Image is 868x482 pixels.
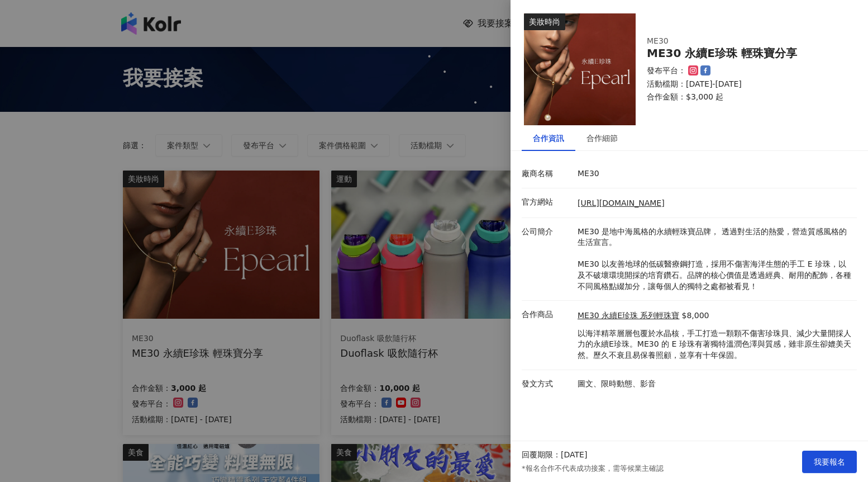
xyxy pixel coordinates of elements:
div: 合作細節 [586,132,618,144]
p: *報名合作不代表成功接案，需等候業主確認 [522,464,664,474]
button: 我要報名 [802,451,857,473]
div: ME30 [647,36,826,47]
p: 公司簡介 [522,226,572,238]
p: ME30 是地中海風格的永續輕珠寶品牌， 透過對生活的熱愛，營造質感風格的生活宣言。 ME30 以友善地球的低碳醫療鋼打造，採用不傷害海洋生態的手工 E 珍珠，以及不破壞環境開採的培育鑽石。品牌... [578,226,851,292]
p: 官方網站 [522,197,572,208]
p: $8,000 [682,310,709,322]
p: 發布平台： [647,65,686,77]
div: 美妝時尚 [524,13,565,30]
a: [URL][DOMAIN_NAME] [578,199,665,207]
p: 圖文、限時動態、影音 [578,379,851,390]
p: 回覆期限：[DATE] [522,450,587,461]
div: 合作資訊 [533,132,564,144]
p: ME30 [578,168,851,179]
span: 我要報名 [814,457,845,466]
p: 以海洋精萃層層包覆於水晶核，手工打造一顆顆不傷害珍珠貝、減少大量開採人力的永續E珍珠。ME30 的 E 珍珠有著獨特溫潤色澤與質感，雖非原生卻媲美天然。歷久不衰且易保養照顧，並享有十年保固。 [578,328,851,361]
img: ME30 永續E珍珠 系列輕珠寶 [524,13,636,125]
p: 合作商品 [522,309,572,320]
p: 合作金額： $3,000 起 [647,92,843,103]
div: ME30 永續E珍珠 輕珠寶分享 [647,47,843,60]
p: 活動檔期：[DATE]-[DATE] [647,79,843,90]
p: 廠商名稱 [522,168,572,179]
a: ME30 永續E珍珠 系列輕珠寶 [578,310,680,322]
p: 發文方式 [522,379,572,390]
